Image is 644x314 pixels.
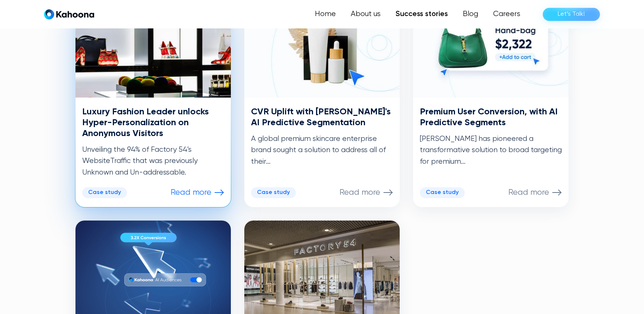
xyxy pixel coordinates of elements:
[426,189,459,196] div: Case study
[558,8,585,20] div: Let’s Talk!
[171,188,211,197] p: Read more
[251,107,393,128] h3: CVR Uplift with [PERSON_NAME]'s AI Predictive Segmentation
[486,7,528,22] a: Careers
[340,188,380,197] p: Read more
[82,144,224,178] p: Unveiling the 94% of Factory 54’s WebsiteTraffic that was previously Unknown and Un-addressable.
[257,189,290,196] div: Case study
[420,133,562,167] p: [PERSON_NAME] has pioneered a transformative solution to broad targeting for premium...
[44,9,94,20] a: home
[455,7,486,22] a: Blog
[307,7,343,22] a: Home
[82,107,224,139] h3: Luxury Fashion Leader unlocks Hyper-Personalization on Anonymous Visitors
[388,7,455,22] a: Success stories
[508,188,549,197] p: Read more
[251,133,393,167] p: A global premium skincare enterprise brand sought a solution to address all of their...
[420,107,562,128] h3: Premium User Conversion, with AI Predictive Segments
[343,7,388,22] a: About us
[88,189,121,196] div: Case study
[543,8,600,21] a: Let’s Talk!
